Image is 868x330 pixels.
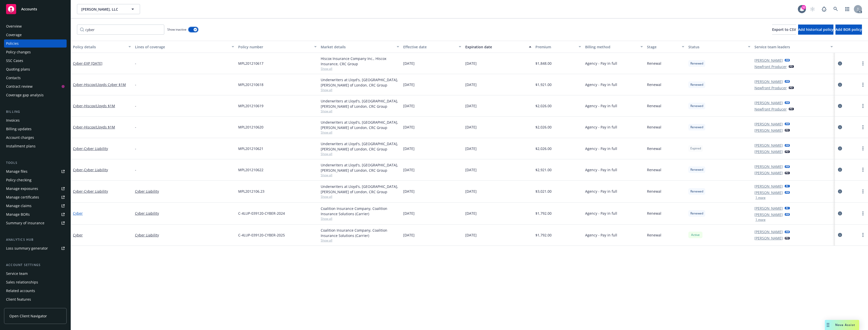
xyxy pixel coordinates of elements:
div: Policy details [73,44,125,50]
a: circleInformation [837,103,843,109]
div: Premium [535,44,575,50]
div: Underwriters at Lloyd's, [GEOGRAPHIC_DATA], [PERSON_NAME] of London, CRC Group [321,98,399,109]
div: Manage certificates [6,193,39,201]
button: Export to CSV [772,25,796,35]
div: Underwriters at Lloyd's, [GEOGRAPHIC_DATA], [PERSON_NAME] of London, CRC Group [321,184,399,194]
span: [PERSON_NAME], LLC [81,7,125,12]
a: circleInformation [837,167,843,173]
a: [PERSON_NAME] [754,121,783,127]
div: Lines of coverage [135,44,229,50]
span: [DATE] [403,124,415,130]
span: Agency - Pay in full [585,61,617,66]
span: $1,792.00 [535,232,552,238]
a: Coverage gap analysis [4,91,67,99]
span: MPL201210620 [238,124,263,130]
a: Cyber [73,233,83,237]
span: Show inactive [167,27,186,32]
a: Cyber [73,146,108,151]
a: Installment plans [4,142,67,150]
span: MPL201210619 [238,103,263,108]
span: [DATE] [403,167,415,172]
a: Cyber [73,211,83,216]
a: [PERSON_NAME] [754,184,783,189]
div: Coverage gap analysis [6,91,44,99]
span: - Hiscox/Lloyds $1M [83,103,115,108]
a: Billing updates [4,125,67,133]
a: more [860,60,866,67]
a: Summary of insurance [4,219,67,227]
a: circleInformation [837,124,843,130]
div: Policy changes [6,48,31,56]
a: Cyber Liability [135,211,234,216]
span: [DATE] [403,189,415,194]
a: more [860,124,866,130]
span: Renewal [647,167,661,172]
a: circleInformation [837,232,843,238]
span: Add BOR policy [835,27,862,32]
a: circleInformation [837,145,843,151]
button: Billing method [583,41,645,53]
div: Effective date [403,44,456,50]
a: Manage files [4,167,67,175]
span: Agency - Pay in full [585,124,617,130]
button: Status [686,41,752,53]
div: Contacts [6,74,21,82]
span: [DATE] [465,103,477,108]
a: Cyber [73,103,115,108]
a: SSC Cases [4,57,67,65]
div: Overview [6,22,22,30]
a: [PERSON_NAME] [754,164,783,169]
span: Renewal [647,82,661,87]
a: Cyber [73,189,108,194]
span: Agency - Pay in full [585,167,617,172]
button: Effective date [401,41,463,53]
span: [DATE] [403,211,415,216]
button: Add BOR policy [835,25,862,35]
div: Quoting plans [6,65,30,73]
span: Renewed [690,61,703,66]
a: more [860,188,866,194]
a: [PERSON_NAME] [754,190,783,195]
div: Service team leaders [754,44,827,50]
span: - Cyber Liability [83,189,108,194]
div: Underwriters at Lloyd's, [GEOGRAPHIC_DATA], [PERSON_NAME] of London, CRC Group [321,162,399,173]
button: Expiration date [463,41,533,53]
a: Contract review [4,82,67,91]
div: Policy number [238,44,311,50]
div: Manage claims [6,202,32,210]
div: 32 [801,5,806,10]
span: Show all [321,130,399,135]
span: - Hiscox/Lloyds Cyber $1M [83,82,126,87]
a: more [860,232,866,238]
a: more [860,103,866,109]
div: Policies [6,39,19,48]
div: Stage [647,44,679,50]
a: [PERSON_NAME] [754,229,783,234]
span: MPL201210618 [238,82,263,87]
a: circleInformation [837,210,843,216]
a: [PERSON_NAME] [754,128,783,133]
span: Renewed [690,211,703,216]
a: Switch app [842,4,852,14]
a: Sales relationships [4,278,67,286]
span: Export to CSV [772,27,796,32]
a: [PERSON_NAME] [754,212,783,217]
a: [PERSON_NAME] [754,143,783,148]
a: Start snowing [807,4,818,14]
span: [DATE] [465,211,477,216]
a: Loss summary generator [4,244,67,252]
span: Renewal [647,124,661,130]
span: [DATE] [465,189,477,194]
div: Invoices [6,116,20,124]
span: Show all [321,194,399,199]
a: circleInformation [837,188,843,194]
a: Search [831,4,841,14]
button: Market details [319,41,401,53]
a: Contacts [4,74,67,82]
span: [DATE] [465,167,477,172]
span: [DATE] [403,82,415,87]
button: Lines of coverage [133,41,236,53]
div: Manage files [6,167,28,175]
span: $2,026.00 [535,103,552,108]
span: Show all [321,67,399,71]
